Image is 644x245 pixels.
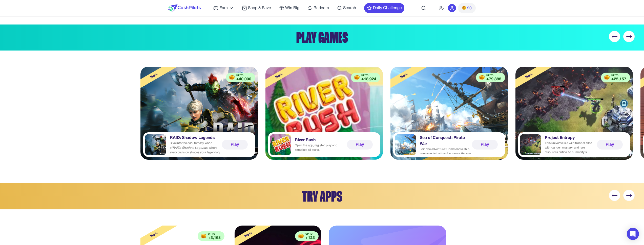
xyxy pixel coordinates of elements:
button: Daily Challenge [364,3,404,13]
div: UP TO [236,74,243,76]
div: Sea of Conquest: Pirate War [420,135,472,147]
span: Shop & Save [248,5,271,11]
div: + 18,924 [361,76,376,81]
button: PMs20 [458,3,476,13]
div: UP TO [486,74,493,76]
div: Open the app, register, play and complete all tasks. [295,143,347,152]
p: This universe is a wild frontier filled with danger, mystery, and rare resources critical to huma... [545,141,597,164]
div: + 123 [305,235,315,239]
a: Earn [213,5,234,11]
div: RAID: Shadow Legends [170,135,215,141]
img: new [604,74,610,81]
div: New [379,59,429,92]
img: PMs [462,6,466,10]
div: + 3,163 [208,235,221,239]
span: 20 [467,5,472,11]
div: Try Apps [136,183,508,209]
div: Play [347,140,373,150]
div: Open Intercom Messenger [627,228,639,240]
a: Search [337,5,356,11]
div: Play [597,140,623,150]
p: Dive into the dark fantasy world of , where every decision shapes your legendary journey. [170,141,222,159]
div: + 25,157 [611,76,626,81]
p: Join the adventure! Command a ship, survive epic battles & conquer the sea in this RPG strategy g... [420,147,472,165]
img: CashPilots Logo [168,4,201,12]
img: new [298,233,304,239]
span: Win Big [285,5,299,11]
div: UP TO [208,233,215,235]
div: + 79,388 [486,76,501,81]
img: new [200,233,207,239]
img: new [228,74,235,81]
span: Redeem [314,5,329,11]
div: Play [222,140,248,150]
div: New [254,59,304,92]
img: new [354,74,360,81]
div: + 40,000 [236,76,251,81]
div: UP TO [361,74,368,76]
a: Redeem [307,5,329,11]
span: Earn [219,5,228,11]
img: new [479,74,485,81]
div: New [504,59,554,92]
a: Win Big [279,5,299,11]
div: UP TO [305,233,313,235]
div: New [129,59,179,92]
a: Shop & Save [242,5,271,11]
div: Play [472,140,498,150]
div: UP TO [611,74,618,76]
div: Play Games [136,24,508,51]
span: Search [343,5,356,11]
